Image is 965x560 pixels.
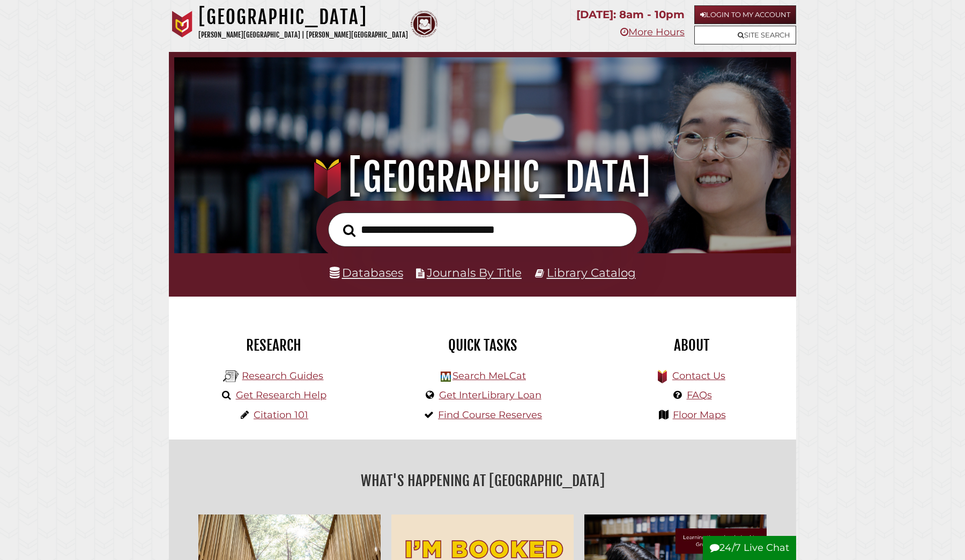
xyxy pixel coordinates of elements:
[411,11,437,37] img: Calvin Theological Seminary
[441,372,451,382] img: Hekman Library Logo
[595,336,788,354] h2: About
[223,368,239,384] img: Hekman Library Logo
[177,468,788,493] h2: What's Happening at [GEOGRAPHIC_DATA]
[452,370,526,382] a: Search MeLCat
[198,5,408,29] h1: [GEOGRAPHIC_DATA]
[694,5,796,24] a: Login to My Account
[672,370,725,382] a: Contact Us
[254,409,308,421] a: Citation 101
[427,266,522,279] a: Journals By Title
[386,336,579,354] h2: Quick Tasks
[576,5,685,24] p: [DATE]: 8am - 10pm
[177,336,370,354] h2: Research
[198,29,408,41] p: [PERSON_NAME][GEOGRAPHIC_DATA] | [PERSON_NAME][GEOGRAPHIC_DATA]
[547,266,636,279] a: Library Catalog
[343,224,355,237] i: Search
[169,11,196,37] img: Calvin University
[439,389,541,401] a: Get InterLibrary Loan
[189,154,776,201] h1: [GEOGRAPHIC_DATA]
[330,266,403,279] a: Databases
[338,221,361,240] button: Search
[694,26,796,44] a: Site Search
[620,26,685,38] a: More Hours
[687,389,712,401] a: FAQs
[242,370,323,382] a: Research Guides
[236,389,326,401] a: Get Research Help
[673,409,726,421] a: Floor Maps
[438,409,542,421] a: Find Course Reserves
